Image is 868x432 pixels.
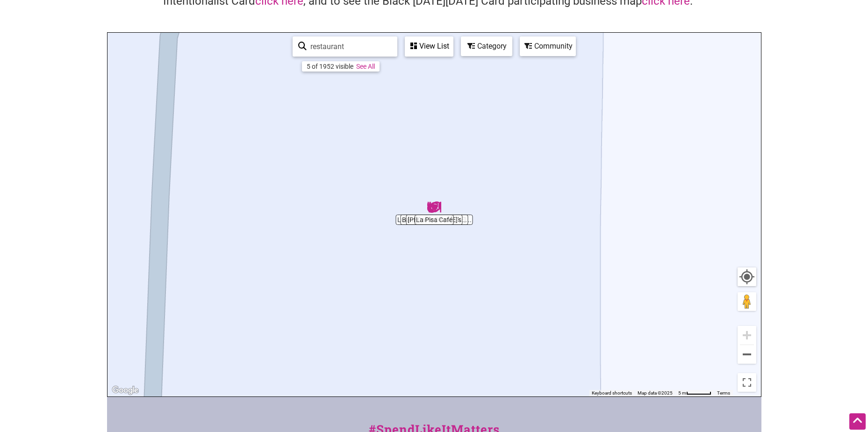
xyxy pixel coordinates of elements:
[592,390,632,396] button: Keyboard shortcuts
[738,326,756,345] button: Zoom in
[307,37,392,56] input: Type to find and filter...
[110,384,141,396] img: Google
[293,36,397,57] div: Type to search and filter
[675,390,714,396] button: Map Scale: 5 m per 50 pixels
[110,384,141,396] a: Open this area in Google Maps (opens a new window)
[717,390,730,396] a: Terms
[427,200,441,214] div: La Pisa Café
[405,36,453,57] div: See a list of the visible businesses
[738,345,756,364] button: Zoom out
[520,36,576,56] div: Filter by Community
[638,390,673,396] span: Map data ©2025
[738,292,756,311] button: Drag Pegman onto the map to open Street View
[406,37,452,55] div: View List
[738,267,756,286] button: Your Location
[307,63,353,70] div: 5 of 1952 visible
[849,413,866,430] div: Scroll Back to Top
[678,390,686,396] span: 5 m
[737,373,757,393] button: Toggle fullscreen view
[521,37,575,55] div: Community
[356,63,375,70] a: See All
[462,37,511,55] div: Category
[461,36,512,56] div: Filter by category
